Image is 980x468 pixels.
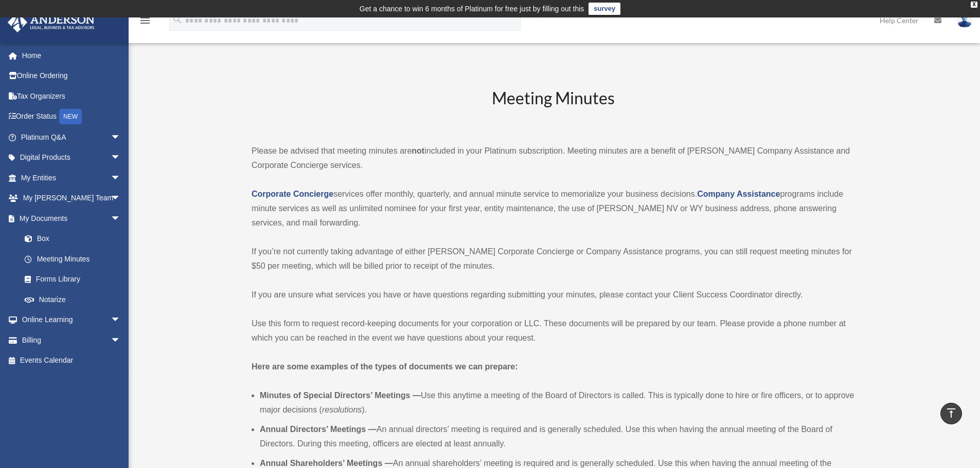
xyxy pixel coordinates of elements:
[7,127,136,147] a: Platinum Q&Aarrow_drop_down
[172,14,183,25] i: search
[252,288,854,302] p: If you are unsure what services you have or have questions regarding submitting your minutes, ple...
[111,167,131,189] span: arrow_drop_down
[945,407,957,419] i: vertical_align_top
[7,208,136,229] a: My Documentsarrow_drop_down
[7,167,136,188] a: My Entitiesarrow_drop_down
[260,388,854,417] li: Use this anytime a meeting of the Board of Directors is called. This is typically done to hire or...
[252,316,854,345] p: Use this form to request record-keeping documents for your corporation or LLC. These documents wi...
[260,425,377,434] b: Annual Directors’ Meetings —
[139,14,151,27] i: menu
[7,188,136,209] a: My [PERSON_NAME] Teamarrow_drop_down
[252,87,854,129] h2: Meeting Minutes
[5,12,98,32] img: Anderson Advisors Platinum Portal
[7,45,136,66] a: Home
[111,127,131,148] span: arrow_drop_down
[59,109,82,124] div: NEW
[971,2,977,8] div: close
[7,310,136,330] a: Online Learningarrow_drop_down
[252,190,333,198] a: Corporate Concierge
[252,187,854,230] p: services offer monthly, quarterly, and annual minute service to memorialize your business decisio...
[139,18,151,27] a: menu
[322,405,362,414] em: resolutions
[111,208,131,229] span: arrow_drop_down
[14,249,131,269] a: Meeting Minutes
[111,147,131,169] span: arrow_drop_down
[252,144,854,173] p: Please be advised that meeting minutes are included in your Platinum subscription. Meeting minute...
[14,289,136,310] a: Notarize
[7,147,136,168] a: Digital Productsarrow_drop_down
[412,146,424,155] strong: not
[260,459,393,467] b: Annual Shareholders’ Meetings —
[111,330,131,351] span: arrow_drop_down
[7,330,136,350] a: Billingarrow_drop_down
[260,391,421,400] b: Minutes of Special Directors’ Meetings —
[940,403,962,424] a: vertical_align_top
[252,362,518,371] strong: Here are some examples of the types of documents we can prepare:
[111,310,131,331] span: arrow_drop_down
[260,422,854,451] li: An annual directors’ meeting is required and is generally scheduled. Use this when having the ann...
[7,350,136,371] a: Events Calendar
[957,13,972,28] img: User Pic
[360,3,584,15] div: Get a chance to win 6 months of Platinum for free just by filling out this
[697,190,780,198] a: Company Assistance
[7,106,136,127] a: Order StatusNEW
[7,66,136,86] a: Online Ordering
[252,245,854,273] p: If you’re not currently taking advantage of either [PERSON_NAME] Corporate Concierge or Company A...
[7,86,136,106] a: Tax Organizers
[14,229,136,249] a: Box
[589,3,620,15] a: survey
[111,188,131,209] span: arrow_drop_down
[14,269,136,290] a: Forms Library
